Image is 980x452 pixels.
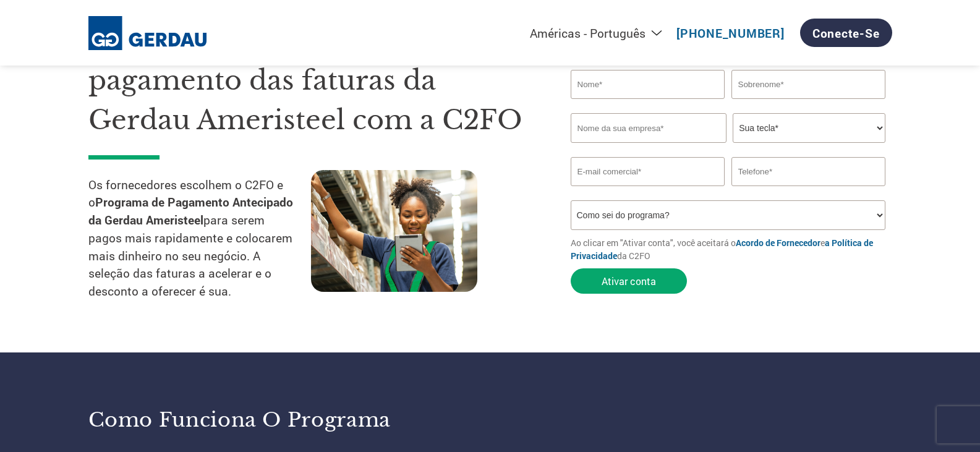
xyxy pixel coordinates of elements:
font: Como funciona o programa [88,407,391,432]
font: Os fornecedores escolhem o C2FO e o [88,177,283,210]
font: Endereço de e-mail inválido [571,187,649,195]
img: Gerdau Ameristeel [88,16,208,50]
select: Título/Função [733,113,885,143]
font: Conecte-se [812,25,880,41]
a: Acordo de Fornecedor [736,237,820,249]
font: e [820,237,825,249]
input: Telefone* [731,157,886,186]
font: Número de telefone Inavlid [731,187,806,195]
font: Ao clicar em "Ativar conta", você aceitará o [571,237,736,249]
input: Nome* [571,70,725,99]
font: Nome inválido ou nome muito longo [571,100,674,108]
input: Formato de e-mail inválido [571,157,725,186]
font: da C2FO [617,250,650,262]
font: Programa de Pagamento Antecipado da Gerdau Ameristeel [88,194,293,228]
font: Nome da empresa inválido ou nome da empresa muito longo [571,144,742,152]
font: Ativar conta [602,275,656,288]
button: Ativar conta [571,268,687,294]
a: Conecte-se [800,19,892,47]
a: a Política de Privacidade [571,237,873,262]
input: Sobrenome* [731,70,886,99]
input: Nome da sua empresa* [571,113,726,143]
font: para serem pagos mais rapidamente e colocarem mais dinheiro no seu negócio. A seleção das faturas... [88,212,292,299]
font: Receba antecipadamente o pagamento das faturas da Gerdau Ameristeel com a C2FO [88,23,522,137]
font: Sobrenome inválido ou sobrenome muito longo [731,100,866,108]
a: [PHONE_NUMBER] [676,25,785,41]
img: trabalhador da cadeia de suprimentos [311,170,477,292]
